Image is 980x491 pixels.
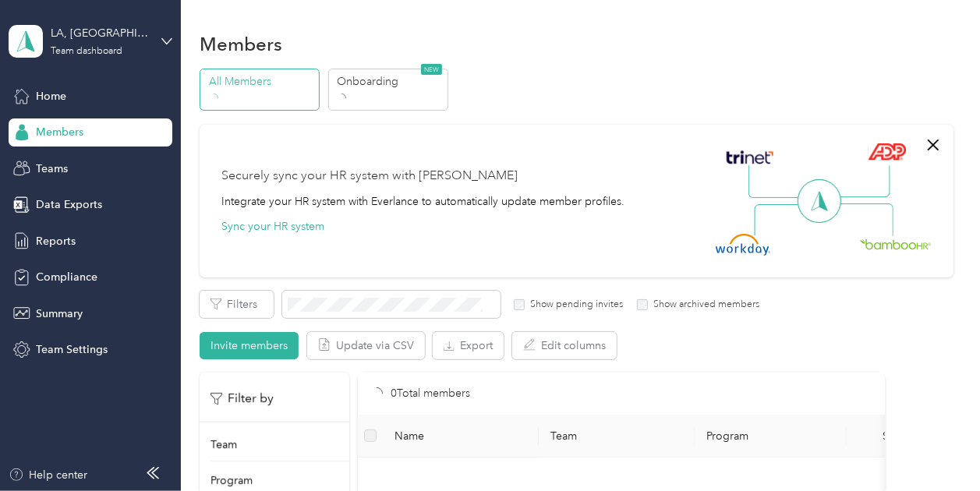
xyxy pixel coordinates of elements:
[36,161,68,177] span: Teams
[716,234,770,256] img: Workday
[200,291,274,318] button: Filters
[723,147,777,168] img: Trinet
[221,167,518,185] div: Securely sync your HR system with [PERSON_NAME]
[36,88,66,104] span: Home
[695,415,847,457] th: Program
[868,143,906,161] img: ADP
[211,436,237,453] p: Team
[395,429,526,443] span: Name
[36,341,108,358] span: Team Settings
[512,332,617,359] button: Edit columns
[421,64,442,75] span: NEW
[539,415,695,457] th: Team
[9,467,88,483] button: Help center
[200,36,282,52] h1: Members
[433,332,504,359] button: Export
[211,389,274,408] p: Filter by
[748,165,803,199] img: Line Left Up
[648,298,759,312] label: Show archived members
[383,415,539,457] th: Name
[307,332,425,359] button: Update via CSV
[51,25,148,41] div: LA, [GEOGRAPHIC_DATA], [GEOGRAPHIC_DATA]
[839,203,893,237] img: Line Right Down
[36,196,102,213] span: Data Exports
[391,385,470,402] p: 0 Total members
[836,165,890,198] img: Line Right Up
[51,47,122,56] div: Team dashboard
[893,404,980,491] iframe: Everlance-gr Chat Button Frame
[860,238,932,249] img: BambooHR
[200,332,299,359] button: Invite members
[221,218,324,235] button: Sync your HR system
[36,124,83,140] span: Members
[337,73,443,90] p: Onboarding
[209,73,315,90] p: All Members
[847,415,948,457] th: Status
[211,472,253,489] p: Program
[525,298,623,312] label: Show pending invites
[36,269,97,285] span: Compliance
[754,203,808,235] img: Line Left Down
[221,193,624,210] div: Integrate your HR system with Everlance to automatically update member profiles.
[36,306,83,322] span: Summary
[36,233,76,249] span: Reports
